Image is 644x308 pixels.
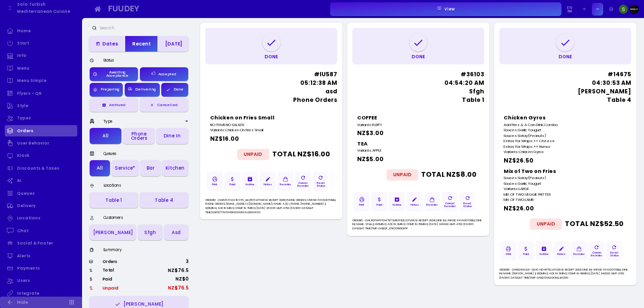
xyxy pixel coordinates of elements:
div: [PERSON_NAME] [578,87,631,96]
button: Reset Status [460,192,476,211]
a: Users [5,275,78,287]
button: Bar [140,160,161,176]
div: NZ$ 26.00 [504,204,534,213]
div: 04:30:53 AM [592,79,631,87]
div: Souces : Satay(Peanuts) [504,175,626,181]
div: Chicken Gyros [504,114,626,122]
div: 3 [186,259,189,264]
div: Dates [96,42,118,46]
div: Preparing [98,88,120,91]
div: View [442,7,455,11]
div: Notes [264,182,272,186]
div: Done [409,52,427,62]
a: Integrate [5,288,78,299]
div: Archive [539,252,549,256]
a: Home [5,25,78,36]
div: Paid [377,202,382,207]
div: Notes [411,202,419,207]
div: Souces : Garlic Yougurt [504,127,626,133]
a: Queues [5,188,78,199]
div: [PERSON_NAME] [93,230,133,235]
div: Variants : LARGE [504,186,626,192]
button: All [90,128,121,144]
button: Reset Status [606,241,622,261]
div: Reorder [280,182,291,186]
div: NO ITEMS : NO SALADS [210,122,333,128]
div: NZ$76.5 [168,268,189,273]
div: Status [103,57,114,63]
div: Souces : Garlic Yougurt [504,181,626,187]
div: 05:12:38 AM [300,79,337,87]
div: NZ$ 16.00 [210,135,239,143]
div: Notes [557,252,565,256]
div: Orders [102,259,117,265]
div: Asd [172,230,181,235]
button: Notes [406,192,423,211]
div: Cancelled [155,103,178,107]
div: Archived [106,103,126,107]
button: Recent [125,36,157,52]
button: [DATE] [157,36,189,52]
div: All [102,134,109,138]
div: Table 1 [462,96,484,104]
div: MIX OF TWO : LAMB [504,197,626,203]
div: All [97,166,103,171]
button: Sfgh [138,225,162,241]
div: Awaiting Acceptance [98,71,135,78]
div: Variants : FLUFFY [357,122,480,128]
button: Cancel Reorder [442,192,458,211]
div: Variants : Chicken on Fries Small [210,127,333,133]
div: NZ$ 5.00 [357,155,384,163]
button: Archived [90,98,138,112]
span: Unpaid [386,169,419,181]
div: Archive [392,202,402,207]
div: 04:54:20 AM [444,79,484,87]
a: Chat [5,225,78,236]
input: Search [89,23,189,33]
div: Fuudey [108,6,323,12]
div: Add Fries & A Can Drink : Combo [504,122,626,128]
button: Call [330,172,346,191]
button: View [330,2,561,16]
a: AI [5,175,78,186]
button: Cancel Reorder [589,241,605,261]
button: Service* [111,160,138,176]
div: MIX OF TWO : VEGGIE FRITTER [504,192,626,198]
button: Paid [224,172,240,191]
div: Reorder [573,252,585,256]
div: Phone Orders [293,96,337,104]
a: Menu Simple [5,75,78,86]
div: Unpaid [102,285,119,291]
a: Discounts & Taxes [5,163,78,174]
a: Flyers - QR [5,88,78,99]
div: Cancel Reorder [297,181,309,188]
div: Extras For Wraps : ++ Cheese [504,138,626,144]
div: ORDERID -OaKNtuTAQS1DsTN_blU587 | LOYVERSE RECEIPT 0005 | Phone Orders | Unpaid payAddToBill | Ph... [205,198,337,215]
button: Done [161,83,188,97]
div: Reset Status [316,181,325,188]
div: Cancel Reorder [444,201,456,208]
a: Start [5,37,78,49]
div: Total NZ$ 8.00 [386,169,477,181]
div: Chicken on Fries Small [210,114,333,122]
div: ORDERID -OaKJiQYwPFydwtbTSm836103 | LOYVERSE RECEIPT 0004 | Dine In | Unpaid payAddToBill | Dine ... [352,218,484,231]
div: Phone Orders [127,132,151,141]
a: Alerts [5,250,78,262]
div: Dine In [164,134,181,138]
button: [PERSON_NAME] [90,225,136,241]
div: Bar [147,166,155,171]
button: Print [354,192,370,211]
div: Cancel Reorder [591,250,602,257]
a: Info [5,50,78,62]
div: # 14675 [607,70,631,79]
div: Recent [132,42,151,46]
div: Delivering [132,88,156,91]
div: COFFEE [357,114,480,122]
a: User Behavior [5,137,78,149]
button: Dine In [156,128,188,144]
div: NZ$ 3.00 [357,129,384,137]
button: Preparing [90,83,123,97]
button: Asd [164,225,188,241]
div: Print [359,202,364,207]
div: Variants : APPLE [357,148,480,154]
